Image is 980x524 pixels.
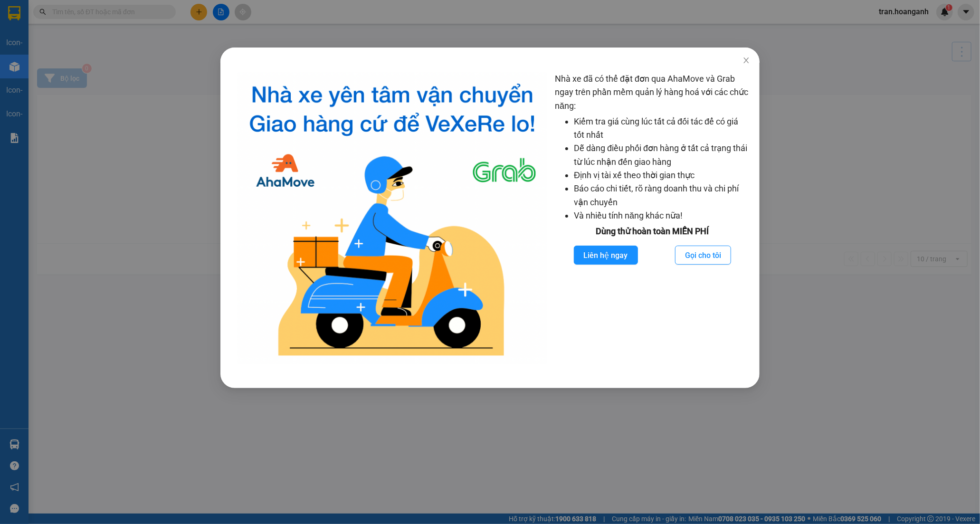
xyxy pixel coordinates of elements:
li: Kiểm tra giá cùng lúc tất cả đối tác để có giá tốt nhất [574,115,750,142]
div: Nhà xe đã có thể đặt đơn qua AhaMove và Grab ngay trên phần mềm quản lý hàng hoá với các chức năng: [555,72,750,364]
span: close [742,57,750,64]
li: Báo cáo chi tiết, rõ ràng doanh thu và chi phí vận chuyển [574,182,750,209]
li: Dễ dàng điều phối đơn hàng ở tất cả trạng thái từ lúc nhận đến giao hàng [574,142,750,169]
button: Liên hệ ngay [574,246,638,265]
li: Và nhiều tính năng khác nữa! [574,209,750,222]
span: Liên hệ ngay [584,249,628,261]
img: logo [238,72,547,364]
div: Dùng thử hoàn toàn MIỄN PHÍ [555,225,750,238]
button: Close [733,48,760,74]
li: Định vị tài xế theo thời gian thực [574,169,750,182]
button: Gọi cho tôi [675,246,731,265]
span: Gọi cho tôi [685,249,721,261]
